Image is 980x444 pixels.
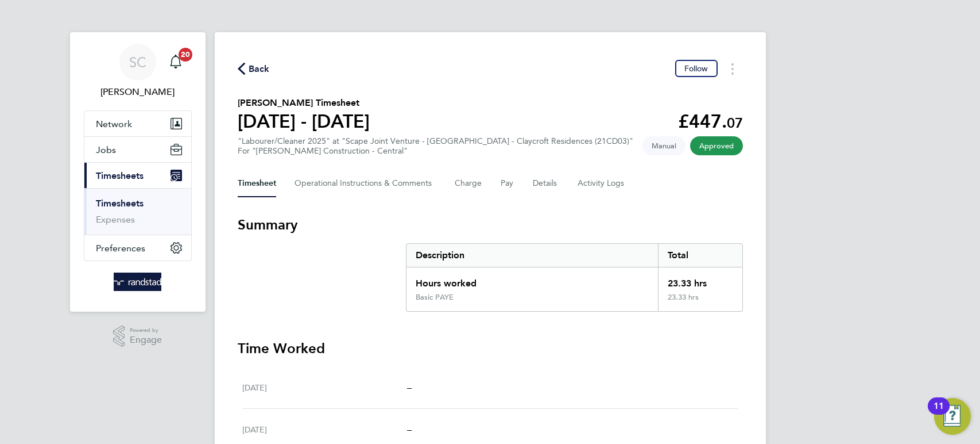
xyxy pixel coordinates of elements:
[114,273,161,291] img: randstad-logo-retina.png
[455,170,482,197] button: Charge
[84,273,192,291] a: Go to home page
[242,381,408,395] div: [DATE]
[578,170,626,197] button: Activity Logs
[933,406,944,421] div: 11
[130,335,162,345] span: Engage
[416,293,454,302] div: Basic PAYE
[84,137,191,162] button: Jobs
[501,170,514,197] button: Pay
[533,170,559,197] button: Details
[658,293,742,311] div: 23.33 hrs
[242,423,408,437] div: [DATE]
[238,110,370,133] h1: [DATE] - [DATE]
[934,398,971,435] button: Open Resource Center, 11 new notifications
[658,244,742,267] div: Total
[84,111,191,136] button: Network
[179,48,192,62] span: 20
[727,114,743,131] span: 07
[164,44,187,81] a: 20
[238,216,743,234] h3: Summary
[238,146,633,156] div: For "[PERSON_NAME] Construction - Central"
[642,136,685,155] span: This timesheet was manually created.
[238,62,270,76] button: Back
[96,198,144,209] a: Timesheets
[684,63,708,74] span: Follow
[238,170,276,197] button: Timesheet
[96,144,116,155] span: Jobs
[690,136,743,155] span: This timesheet has been approved.
[678,110,743,132] app-decimal: £447.
[406,244,659,267] div: Description
[722,60,743,78] button: Timesheets Menu
[96,243,145,254] span: Preferences
[407,424,412,435] span: –
[406,243,743,312] div: Summary
[84,85,192,99] span: Sallie Cutts
[406,267,659,293] div: Hours worked
[675,60,718,77] button: Follow
[129,55,146,70] span: SC
[84,163,191,188] button: Timesheets
[407,382,412,393] span: –
[84,188,191,235] div: Timesheets
[96,214,135,225] a: Expenses
[96,170,144,181] span: Timesheets
[238,339,743,358] h3: Time Worked
[113,326,162,347] a: Powered byEngage
[249,62,270,76] span: Back
[70,32,206,312] nav: Main navigation
[238,96,370,110] h2: [PERSON_NAME] Timesheet
[295,170,436,197] button: Operational Instructions & Comments
[238,136,633,156] div: "Labourer/Cleaner 2025" at "Scape Joint Venture - [GEOGRAPHIC_DATA] - Claycroft Residences (21CD03)"
[130,326,162,335] span: Powered by
[658,267,742,293] div: 23.33 hrs
[84,44,192,99] a: SC[PERSON_NAME]
[96,118,132,129] span: Network
[84,235,191,261] button: Preferences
